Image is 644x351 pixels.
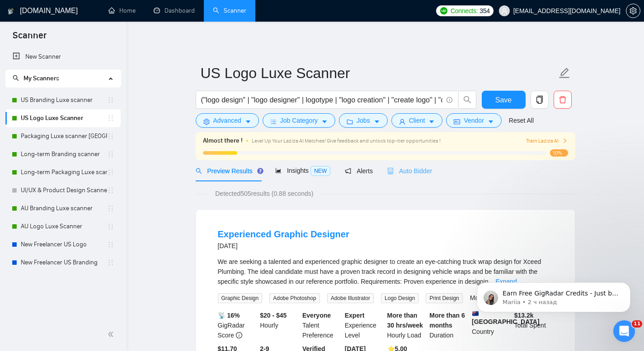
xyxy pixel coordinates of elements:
[256,167,264,175] div: Tooltip anchor
[531,96,548,104] span: copy
[196,113,259,128] button: settingAdvancedcaret-down
[613,320,635,342] iframe: Intercom live chat
[21,236,107,254] a: New Freelancer US Logo
[550,149,568,157] span: 10%
[107,151,114,158] span: holder
[154,7,195,14] a: dashboardDashboard
[345,168,351,174] span: notification
[5,199,121,217] li: AU Branding Luxe scanner
[201,94,442,106] input: Search Freelance Jobs...
[399,118,405,125] span: user
[13,75,19,81] span: search
[108,330,117,339] span: double-left
[387,312,423,329] b: More than 30 hrs/week
[13,48,113,66] a: New Scanner
[209,189,320,199] span: Detected 505 results (0.88 seconds)
[458,91,476,109] button: search
[24,74,59,82] span: My Scanners
[5,236,121,254] li: New Freelancer US Logo
[345,312,365,319] b: Expert
[5,181,121,199] li: UI/UX & Product Design Scanner
[626,7,640,14] span: setting
[216,310,259,340] div: GigRadar Score
[21,254,107,272] a: New Freelancer US Branding
[559,67,570,79] span: edit
[107,223,114,230] span: holder
[509,115,534,125] a: Reset All
[321,118,328,125] span: caret-down
[245,118,251,125] span: caret-down
[196,168,202,174] span: search
[5,48,121,66] li: New Scanner
[391,113,443,128] button: userClientcaret-down
[263,113,335,128] button: barsJob Categorycaret-down
[343,310,385,340] div: Experience Level
[270,118,277,125] span: bars
[632,320,642,328] span: 11
[482,91,526,109] button: Save
[218,229,349,239] a: Experienced Graphic Designer
[213,115,241,125] span: Advanced
[107,169,114,176] span: holder
[626,4,640,18] button: setting
[339,113,388,128] button: folderJobscaret-down
[280,115,318,125] span: Job Category
[203,136,243,146] span: Almost there !
[385,310,428,340] div: Hourly Load
[554,91,572,109] button: delete
[464,115,484,125] span: Vendor
[381,293,418,303] span: Logo Design
[218,293,263,303] span: Graphic Design
[21,109,107,127] a: US Logo Luxe Scanner
[562,138,568,143] span: right
[451,6,478,16] span: Connects:
[21,181,107,199] a: UI/UX & Product Design Scanner
[440,7,447,14] img: upwork-logo.png
[357,115,370,125] span: Jobs
[5,29,54,48] span: Scanner
[269,293,320,303] span: Adobe Photoshop
[327,293,374,303] span: Adobe Illustrator
[531,91,549,109] button: copy
[310,166,330,176] span: NEW
[21,217,107,236] a: AU Logo Luxe Scanner
[107,133,114,140] span: holder
[260,312,287,319] b: $20 - $45
[302,312,331,319] b: Everyone
[258,310,301,340] div: Hourly
[213,7,246,14] a: searchScanner
[218,240,349,251] div: [DATE]
[488,118,494,125] span: caret-down
[13,74,59,82] span: My Scanners
[21,163,107,181] a: Long-term Packaging Luxe scanner
[275,167,282,174] span: area-chart
[21,145,107,163] a: Long-term Branding scanner
[203,118,210,125] span: setting
[196,167,261,175] span: Preview Results
[5,145,121,163] li: Long-term Branding scanner
[236,332,242,338] span: info-circle
[454,118,460,125] span: idcard
[275,167,330,174] span: Insights
[107,205,114,212] span: holder
[459,96,476,104] span: search
[201,62,557,84] input: Scanner name...
[5,127,121,145] li: Packaging Luxe scanner USA
[8,4,14,18] img: logo
[5,254,121,272] li: New Freelancer US Branding
[495,94,512,106] span: Save
[447,97,452,103] span: info-circle
[5,163,121,181] li: Long-term Packaging Luxe scanner
[5,109,121,127] li: US Logo Luxe Scanner
[21,127,107,145] a: Packaging Luxe scanner [GEOGRAPHIC_DATA]
[301,310,343,340] div: Talent Preference
[428,310,470,340] div: Duration
[21,199,107,217] a: AU Branding Luxe scanner
[107,187,114,194] span: holder
[5,217,121,236] li: AU Logo Luxe Scanner
[218,312,240,319] b: 📡 16%
[387,168,394,174] span: robot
